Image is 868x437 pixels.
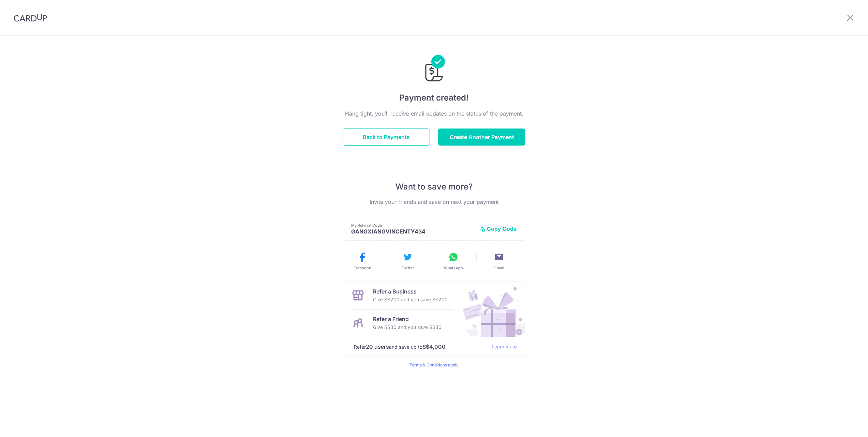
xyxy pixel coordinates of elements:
[456,282,525,337] img: Refer
[402,265,414,271] span: Twitter
[351,228,475,235] p: GANGXIANGVINCENTY434
[492,343,517,351] a: Learn more
[343,181,525,192] p: Want to save more?
[343,129,430,146] button: Back to Payments
[373,287,448,296] p: Refer a Business
[342,252,382,271] button: Facebook
[373,296,448,304] p: Give S$200 and you save S$200
[438,129,525,146] button: Create Another Payment
[480,225,517,232] button: Copy Code
[354,265,371,271] span: Facebook
[373,323,442,331] p: Give S$30 and you save S$30
[423,55,445,84] img: Payments
[354,343,486,351] p: Refer and save up to
[14,14,47,22] img: CardUp
[343,92,525,104] h4: Payment created!
[494,265,504,271] span: Email
[343,198,525,206] p: Invite your friends and save on next your payment
[343,109,525,118] p: Hang tight, you’ll receive email updates on the status of the payment.
[444,265,463,271] span: WhatsApp
[366,343,389,351] strong: 20 users
[351,223,475,228] p: My Referral Code
[479,252,519,271] button: Email
[409,362,459,367] a: Terms & Conditions apply
[388,252,428,271] button: Twitter
[422,343,446,351] strong: S$4,000
[433,252,474,271] button: WhatsApp
[373,315,442,323] p: Refer a Friend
